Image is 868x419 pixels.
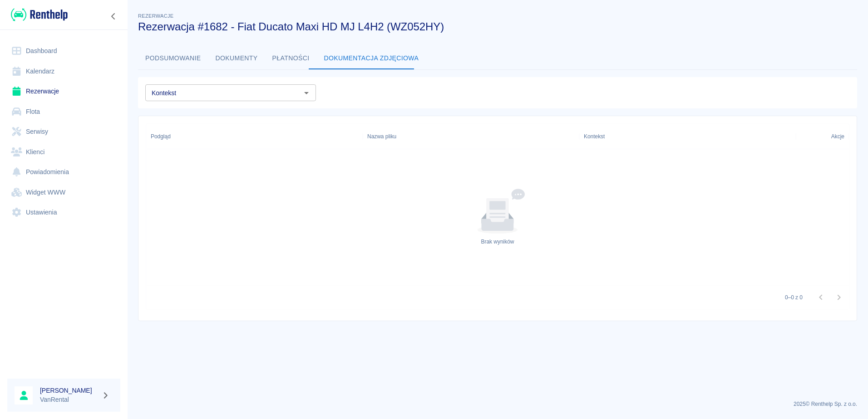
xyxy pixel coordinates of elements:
[7,122,120,142] a: Serwisy
[138,400,857,408] p: 2025 © Renthelp Sp. z o.o.
[579,124,796,149] div: Kontekst
[7,142,120,162] a: Klienci
[363,124,579,149] div: Nazwa pliku
[300,87,313,99] button: Otwórz
[138,13,173,19] span: Rezerwacje
[265,48,317,69] button: Płatności
[138,48,208,69] button: Podsumowanie
[796,124,849,149] div: Akcje
[367,124,396,149] div: Nazwa pliku
[11,7,68,22] img: Renthelp logo
[40,386,98,395] h6: [PERSON_NAME]
[151,124,171,149] div: Podgląd
[7,7,68,22] a: Renthelp logo
[138,20,850,33] h3: Rezerwacja #1682 - Fiat Ducato Maxi HD MJ L4H2 (WZ052HY)
[7,202,120,223] a: Ustawienia
[7,162,120,182] a: Powiadomienia
[584,124,605,149] div: Kontekst
[785,293,803,302] p: 0–0 z 0
[7,102,120,122] a: Flota
[317,48,426,69] button: Dokumentacja zdjęciowa
[7,61,120,82] a: Kalendarz
[7,41,120,61] a: Dashboard
[146,124,363,149] div: Podgląd
[7,182,120,203] a: Widget WWW
[481,238,514,246] div: Brak wyników
[831,124,844,149] div: Akcje
[107,10,120,22] button: Zwiń nawigację
[40,395,98,404] p: VanRental
[208,48,265,69] button: Dokumenty
[7,81,120,102] a: Rezerwacje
